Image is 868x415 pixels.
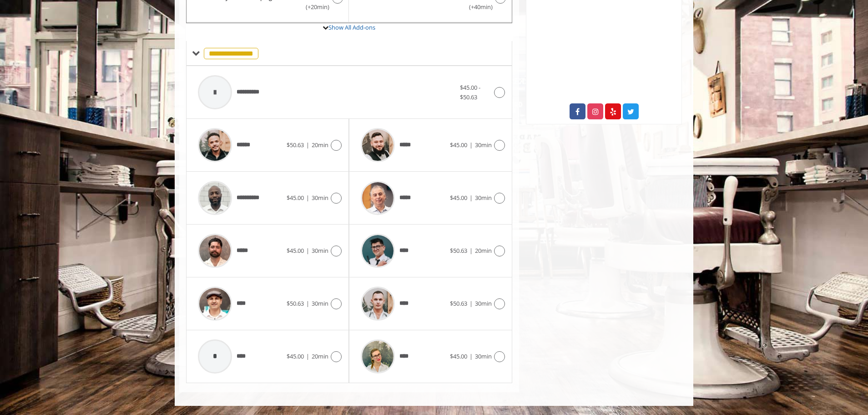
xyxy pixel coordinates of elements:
[460,83,480,101] span: $45.00 - $50.63
[306,141,309,149] span: |
[450,352,467,360] span: $45.00
[450,194,467,202] span: $45.00
[312,246,328,255] span: 30min
[469,141,473,149] span: |
[301,2,328,12] span: (+20min )
[312,194,328,202] span: 30min
[450,299,467,307] span: $50.63
[306,299,309,307] span: |
[469,246,473,255] span: |
[475,299,492,307] span: 30min
[469,352,473,360] span: |
[306,352,309,360] span: |
[306,246,309,255] span: |
[475,352,492,360] span: 30min
[312,299,328,307] span: 30min
[287,299,304,307] span: $50.63
[469,299,473,307] span: |
[469,194,473,202] span: |
[450,246,467,255] span: $50.63
[312,141,328,149] span: 20min
[306,194,309,202] span: |
[312,352,328,360] span: 20min
[287,194,304,202] span: $45.00
[287,352,304,360] span: $45.00
[475,141,492,149] span: 30min
[475,246,492,255] span: 20min
[328,23,375,31] a: Show All Add-ons
[287,246,304,255] span: $45.00
[464,2,490,12] span: (+40min )
[475,194,492,202] span: 30min
[287,141,304,149] span: $50.63
[450,141,467,149] span: $45.00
